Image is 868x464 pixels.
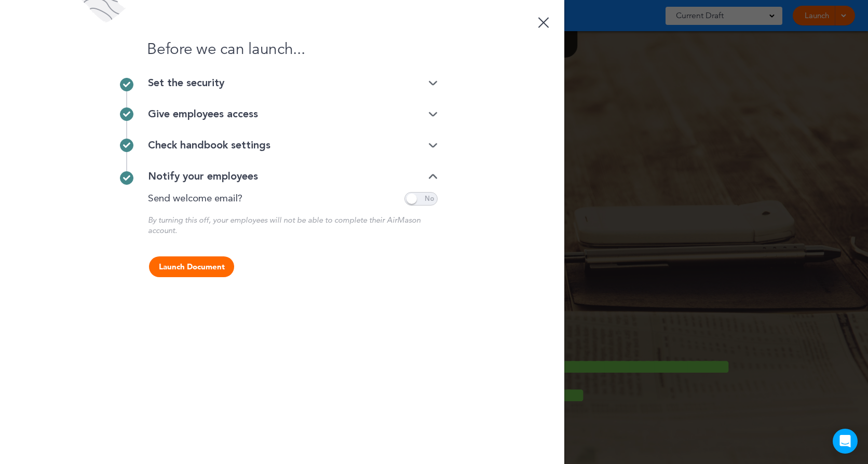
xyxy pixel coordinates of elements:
[428,173,438,180] img: arrow-down@2x.png
[428,111,438,118] img: arrow-down@2x.png
[428,80,438,87] img: arrow-down@2x.png
[149,256,234,277] button: Launch Document
[148,215,438,236] p: By turning this off, your employees will not be able to complete their AirMason account.
[833,429,858,454] div: Open Intercom Messenger
[148,194,242,204] p: Send welcome email?
[148,140,438,151] div: Check handbook settings
[148,78,438,88] div: Set the security
[428,142,438,149] img: arrow-down@2x.png
[148,109,438,119] div: Give employees access
[126,42,438,57] h1: Before we can launch...
[148,171,438,182] div: Notify your employees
